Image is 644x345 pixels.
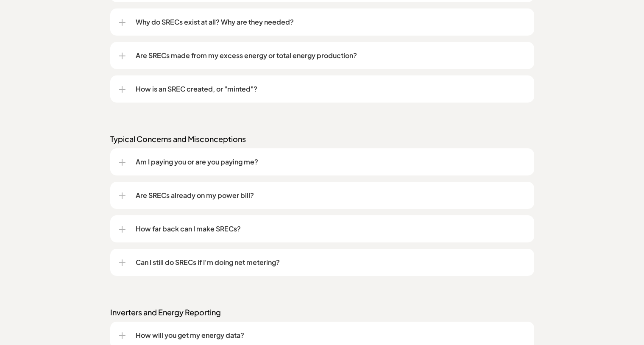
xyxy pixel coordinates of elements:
[110,134,534,144] p: Typical Concerns and Misconceptions
[136,84,526,94] p: How is an SREC created, or "minted"?
[136,224,526,234] p: How far back can I make SRECs?
[136,190,526,200] p: Are SRECs already on my power bill?
[136,50,526,61] p: Are SRECs made from my excess energy or total energy production?
[110,307,534,317] p: Inverters and Energy Reporting
[136,257,526,267] p: Can I still do SRECs if I'm doing net metering?
[136,157,526,167] p: Am I paying you or are you paying me?
[136,330,526,340] p: How will you get my energy data?
[136,17,526,27] p: Why do SRECs exist at all? Why are they needed?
